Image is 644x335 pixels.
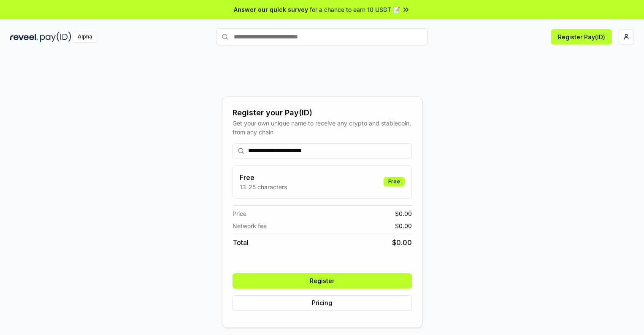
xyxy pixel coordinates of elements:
[395,221,412,230] span: $ 0.00
[233,273,412,289] button: Register
[233,107,412,119] div: Register your Pay(ID)
[310,5,400,14] span: for a chance to earn 10 USDT 📝
[384,177,405,186] div: Free
[240,182,287,191] p: 13-25 characters
[240,172,287,182] h3: Free
[233,221,267,230] span: Network fee
[40,32,71,42] img: pay_id
[73,32,97,42] div: Alpha
[233,237,249,248] span: Total
[392,237,412,248] span: $ 0.00
[395,209,412,218] span: $ 0.00
[233,295,412,310] button: Pricing
[10,32,38,42] img: reveel_dark
[234,5,308,14] span: Answer our quick survey
[233,209,246,218] span: Price
[233,119,412,136] div: Get your own unique name to receive any crypto and stablecoin, from any chain
[551,29,612,44] button: Register Pay(ID)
